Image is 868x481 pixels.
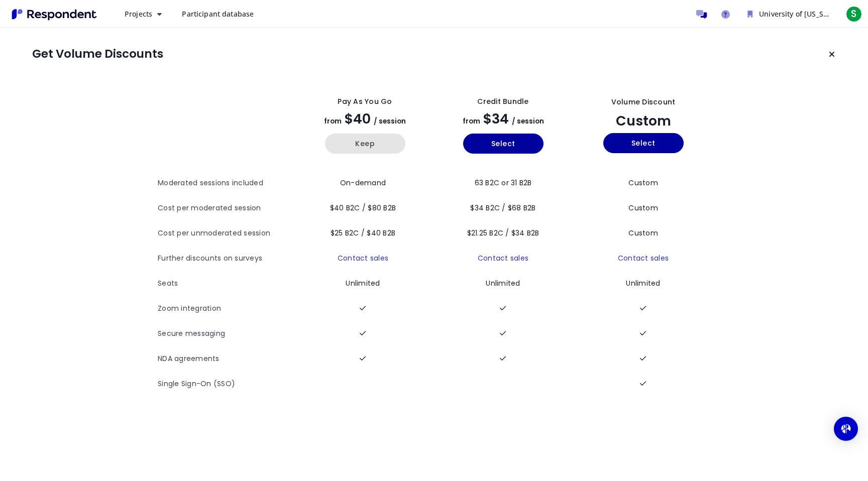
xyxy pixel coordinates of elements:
[715,4,735,24] a: Help and support
[158,271,296,296] th: Seats
[628,203,658,213] span: Custom
[158,246,296,271] th: Further discounts on surveys
[475,178,532,188] span: 63 B2C or 31 B2B
[32,47,163,61] h1: Get Volume Discounts
[158,171,296,196] th: Moderated sessions included
[346,278,380,288] span: Unlimited
[324,116,342,126] span: from
[340,178,386,188] span: On-demand
[477,96,528,107] div: Credit Bundle
[338,96,392,107] div: Pay as you go
[834,417,858,441] div: Open Intercom Messenger
[158,196,296,221] th: Cost per moderated session
[478,253,528,263] a: Contact sales
[158,296,296,321] th: Zoom integration
[158,346,296,372] th: NDA agreements
[483,109,509,128] span: $34
[739,5,840,23] button: University of Washington Team
[330,203,396,213] span: $40 B2C / $80 B2B
[117,5,170,23] button: Projects
[345,109,371,128] span: $40
[174,5,262,23] a: Participant database
[628,228,658,238] span: Custom
[486,278,520,288] span: Unlimited
[618,253,669,263] a: Contact sales
[822,44,842,64] button: Keep current plan
[470,203,535,213] span: $34 B2C / $68 B2B
[603,133,684,153] button: Select yearly custom_static plan
[125,9,152,19] span: Projects
[467,228,539,238] span: $21.25 B2C / $34 B2B
[691,4,711,24] a: Message participants
[628,178,658,188] span: Custom
[463,116,480,126] span: from
[616,111,671,130] span: Custom
[158,321,296,346] th: Secure messaging
[844,5,864,23] button: S
[8,6,100,23] img: Respondent
[611,97,676,107] div: Volume Discount
[626,278,660,288] span: Unlimited
[158,221,296,246] th: Cost per unmoderated session
[846,6,862,22] span: S
[463,134,544,154] button: Select yearly basic plan
[512,116,544,126] span: / session
[331,228,395,238] span: $25 B2C / $40 B2B
[374,116,406,126] span: / session
[759,9,863,19] span: University of [US_STATE] Team
[325,134,405,154] button: Keep current yearly payg plan
[158,372,296,397] th: Single Sign-On (SSO)
[338,253,388,263] a: Contact sales
[182,9,254,19] span: Participant database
